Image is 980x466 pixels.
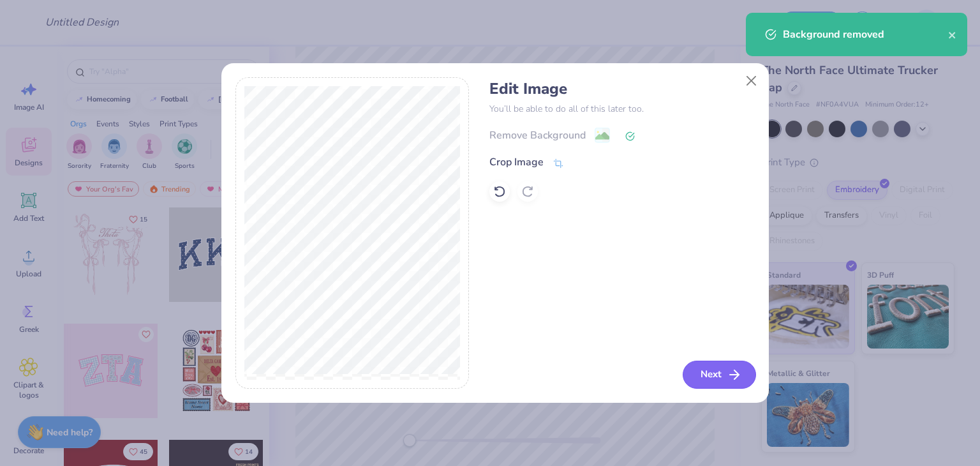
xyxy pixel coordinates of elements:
[489,102,754,116] p: You’ll be able to do all of this later too.
[783,27,948,42] div: Background removed
[489,80,754,98] h4: Edit Image
[948,27,957,42] button: close
[683,361,756,389] button: Next
[489,154,544,170] div: Crop Image
[739,68,763,93] button: Close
